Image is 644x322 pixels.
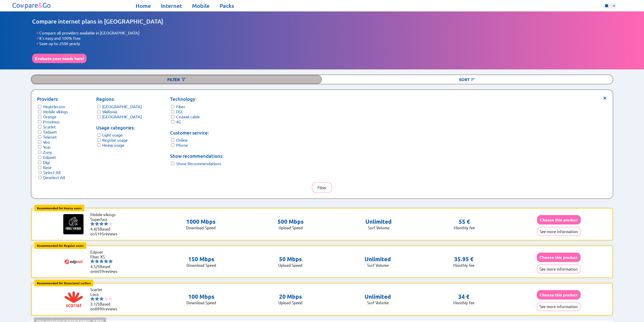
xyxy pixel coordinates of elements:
p: 150 Mbps [186,256,216,263]
p: Upload Speed [278,300,302,305]
p: Download Speed [186,225,216,230]
p: 100 Mbps [186,293,216,300]
label: Coaxial cable [176,114,200,119]
a: Packs [220,2,234,9]
label: Yoin [43,144,51,149]
label: Proximus [43,119,60,124]
button: Filter [312,182,332,193]
label: Heavy usage [102,142,124,147]
li: Based on reviews [90,264,121,274]
p: 500 Mbps [278,218,304,225]
a: See more information [537,229,581,234]
p: Regions: [96,96,142,103]
p: 50 Mbps [278,256,302,263]
img: Logo of Mobile vikings [63,214,84,234]
p: Download Speed [186,300,216,305]
a: Internet [161,2,182,9]
p: Unlimited [365,256,391,263]
img: starnr3 [99,222,103,226]
li: Mobile vikings [90,212,121,217]
img: starnr2 [95,222,99,226]
b: Recommended for Regular users [37,243,84,248]
button: Choose this product [537,253,580,262]
label: Zuny [43,149,52,155]
img: starnr1 [90,259,94,263]
button: Choose this product [537,290,580,299]
label: Tadaam [43,129,57,134]
label: Deselect All [43,175,65,180]
p: Technology: [170,96,223,103]
p: Unlimited [365,218,392,225]
p: Monthly fee [453,300,474,305]
span: 4.5/5 [90,264,100,269]
label: Heytelecom [43,104,65,109]
li: Based on reviews [90,301,121,311]
img: starnr2 [95,259,99,263]
a: See more information [537,267,580,271]
p: Monthly fee [454,225,475,230]
button: Choose this product [537,215,581,224]
img: starnr3 [99,259,103,263]
img: starnr5 [109,259,113,263]
p: Upload Speed [278,263,302,268]
label: Light usage [102,132,123,137]
p: Upload Speed [278,225,304,230]
label: Online [176,137,188,142]
span: 6659 [95,269,104,274]
img: starnr4 [104,222,108,226]
li: Edpnet [90,250,121,254]
div: Sort [322,75,612,84]
p: 20 Mbps [278,293,302,300]
a: Mobile [192,2,210,9]
img: Button open the sorting menu [470,77,475,82]
p: Providers: [37,96,68,103]
p: 1000 Mbps [186,218,216,225]
button: See more information [537,264,580,273]
img: starnr5 [109,222,113,226]
span: ✓ [36,35,39,41]
p: Monthly fee [453,263,474,268]
li: It's easy and 100% free [36,35,612,41]
p: Surf Volume [365,300,391,305]
p: 55 € [459,218,470,225]
p: Surf Volume [365,263,391,268]
a: Home [136,2,151,9]
button: See more information [537,302,580,311]
a: Choose this product [537,255,580,260]
p: Customer service: [170,129,223,136]
label: Fiber [176,104,185,109]
img: starnr2 [95,297,99,301]
li: Superfast [90,217,121,222]
h1: Compare internet plans in [GEOGRAPHIC_DATA] [32,18,612,25]
span: 5195 [95,231,104,236]
img: starnr5 [109,297,113,301]
label: Voo [43,139,50,144]
p: 35.95 € [454,256,473,263]
span: 4.4/5 [90,226,100,231]
p: Show recommendations: [170,153,223,160]
span: ✓ [36,41,39,46]
label: Orange [43,114,56,119]
button: See more information [537,227,581,236]
p: 34 € [458,293,469,300]
img: Logo of Edpnet [64,252,84,272]
li: Scarlet [90,287,121,292]
a: Choose this product [537,292,580,297]
label: Mobile vikings [43,109,68,114]
img: starnr4 [104,297,108,301]
label: Edpnet [43,155,56,160]
p: Surf Volume [365,225,392,230]
li: Fiber XS [90,254,121,259]
img: starnr1 [90,222,94,226]
label: Telenet [43,134,57,139]
li: Loco [90,292,121,297]
label: 4G [176,119,181,124]
p: Unlimited [365,293,391,300]
span: 8890 [95,306,104,311]
img: Button open the filtering menu [181,77,186,82]
label: DSL [176,109,183,114]
label: Phone [176,142,188,147]
b: Recommended for Heavy users [37,206,82,210]
a: Choose this product [537,217,581,222]
label: [GEOGRAPHIC_DATA] [102,104,142,109]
